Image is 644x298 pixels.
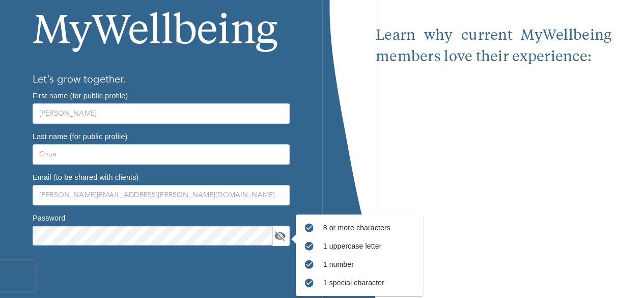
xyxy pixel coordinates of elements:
[323,259,415,269] p: 1 number
[376,68,611,245] iframe: Embedded youtube
[272,228,288,243] button: toggle password visibility
[33,214,65,221] label: Password
[33,132,127,140] label: Last name (for public profile)
[33,92,128,99] label: First name (for public profile)
[323,223,415,233] p: 8 or more characters
[33,185,290,205] input: Type your email address here
[323,241,415,251] p: 1 uppercase letter
[33,173,138,180] label: Email (to be shared with clients)
[323,278,415,288] p: 1 special character
[376,25,611,68] p: Learn why current MyWellbeing members love their experience:
[33,71,290,88] h6: Let’s grow together.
